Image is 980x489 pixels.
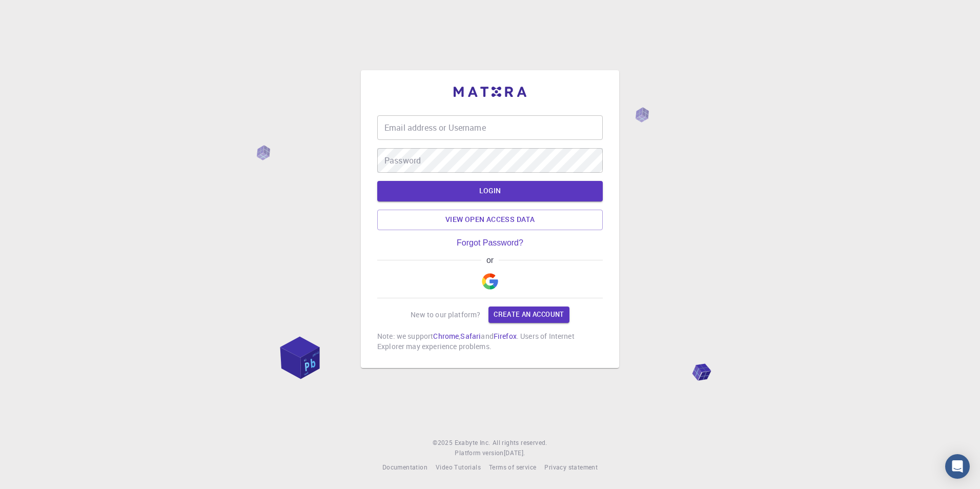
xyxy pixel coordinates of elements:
[382,463,427,471] span: Documentation
[544,463,598,471] span: Privacy statement
[433,331,459,341] a: Chrome
[455,438,491,446] span: Exabyte Inc.
[455,438,491,448] a: Exabyte Inc.
[481,256,498,265] span: or
[494,331,517,341] a: Firefox
[544,462,598,473] a: Privacy statement
[457,238,523,248] a: Forgot Password?
[436,463,481,471] span: Video Tutorials
[489,463,536,471] span: Terms of service
[382,462,427,473] a: Documentation
[377,181,603,201] button: LOGIN
[460,331,481,341] a: Safari
[489,462,536,473] a: Terms of service
[19,7,51,16] span: サポート
[377,210,603,230] a: View open access data
[493,438,547,448] span: All rights reserved.
[482,273,498,290] img: Google
[504,448,525,458] a: [DATE].
[945,454,970,479] div: Open Intercom Messenger
[377,331,603,352] p: Note: we support , and . Users of Internet Explorer may experience problems.
[433,438,454,448] span: © 2025
[455,448,503,458] span: Platform version
[504,449,525,457] span: [DATE] .
[488,307,569,323] a: Create an account
[436,462,481,473] a: Video Tutorials
[411,310,480,320] p: New to our platform?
